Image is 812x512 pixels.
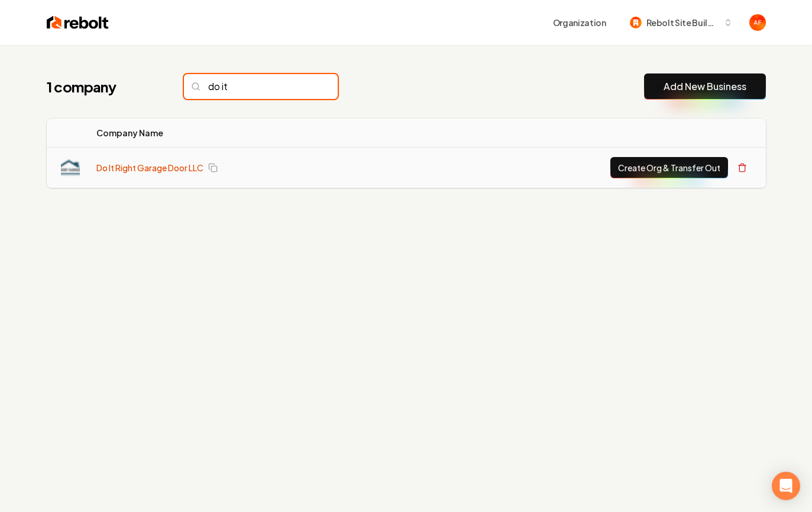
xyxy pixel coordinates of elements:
button: Add New Business [644,73,766,100]
img: Avan Fahimi [749,14,766,31]
img: Rebolt Site Builder [630,17,642,28]
button: Create Org & Transfer Out [610,157,728,178]
span: Rebolt Site Builder [646,17,719,29]
a: Add New Business [664,79,746,94]
input: Search... [184,74,338,99]
div: Open Intercom Messenger [772,472,800,500]
button: Organization [546,12,613,33]
a: Do It Right Garage Door LLC [96,162,203,174]
img: Rebolt Logo [47,14,109,31]
th: Company Name [87,119,399,148]
img: Do It Right Garage Door LLC logo [61,158,80,177]
h1: 1 company [47,77,160,96]
button: Open user button [749,14,766,31]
